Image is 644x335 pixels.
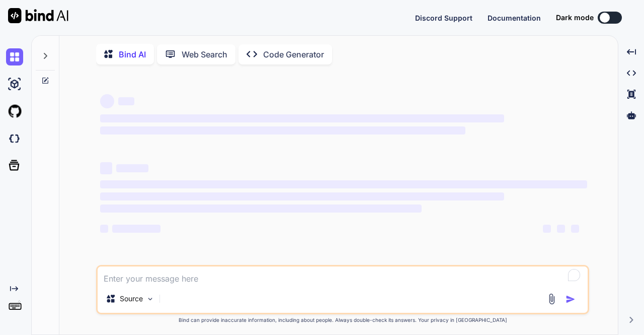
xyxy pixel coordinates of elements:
p: Bind AI [119,48,146,60]
span: ‌ [118,97,134,105]
span: ‌ [100,94,114,108]
img: darkCloudIdeIcon [6,130,23,147]
span: ‌ [100,225,108,233]
button: Discord Support [415,13,472,23]
img: chat [6,48,23,65]
span: ‌ [116,164,148,172]
span: ‌ [100,205,422,213]
textarea: To enrich screen reader interactions, please activate Accessibility in Grammarly extension settings [98,266,588,285]
p: Bind can provide inaccurate information, including about people. Always double-check its answers.... [96,316,589,324]
span: ‌ [100,114,504,122]
span: ‌ [100,126,465,135]
span: Documentation [488,14,541,22]
p: Source [120,294,143,304]
span: ‌ [100,180,587,188]
img: Pick Models [146,295,154,303]
span: Discord Support [415,14,472,22]
img: githubLight [6,103,23,120]
img: Bind AI [8,8,68,23]
span: ‌ [543,225,551,233]
span: ‌ [571,225,579,233]
span: ‌ [100,162,112,174]
img: attachment [546,293,557,305]
button: Documentation [488,13,541,23]
span: Dark mode [556,13,594,23]
img: ai-studio [6,76,23,93]
span: ‌ [112,225,160,233]
p: Web Search [182,48,227,60]
span: ‌ [100,192,504,200]
p: Code Generator [263,48,324,60]
img: icon [566,294,576,304]
span: ‌ [557,225,565,233]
